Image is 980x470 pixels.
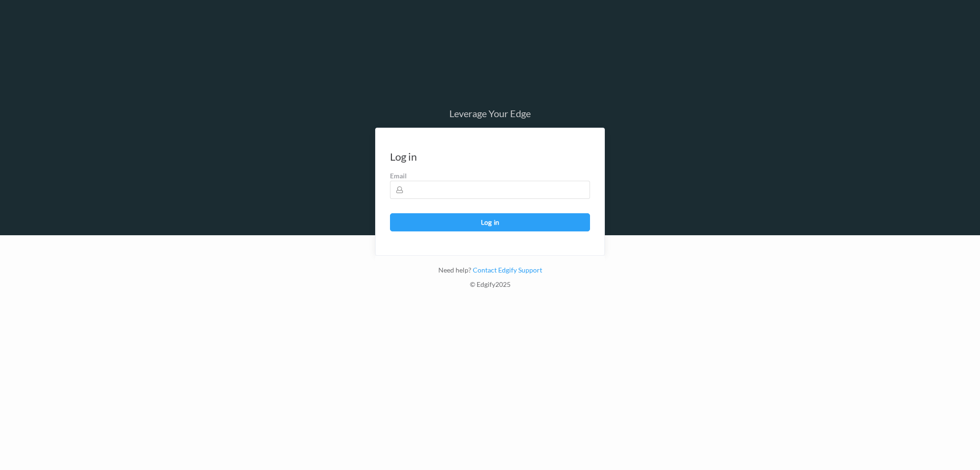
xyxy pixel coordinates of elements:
div: Need help? [375,265,605,280]
label: Email [390,171,590,181]
div: © Edgify 2025 [375,280,605,294]
button: Log in [390,213,590,231]
div: Log in [390,152,417,162]
div: Leverage Your Edge [375,109,605,118]
a: Contact Edgify Support [471,266,542,274]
